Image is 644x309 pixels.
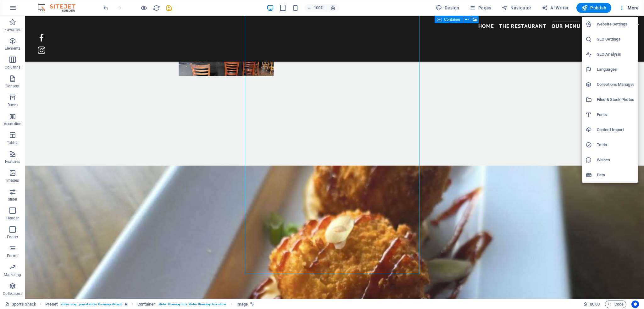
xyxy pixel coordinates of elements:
[597,126,634,134] h6: Content Import
[597,66,634,73] h6: Languages
[597,36,634,43] h6: SEO Settings
[597,81,634,88] h6: Collections Manager
[597,51,634,58] h6: SEO Analysis
[597,141,634,149] h6: To-do
[597,156,634,164] h6: Wishes
[597,111,634,119] h6: Fonts
[597,171,634,179] h6: Data
[597,96,634,103] h6: Files & Stock Photos
[597,20,634,28] h6: Website Settings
